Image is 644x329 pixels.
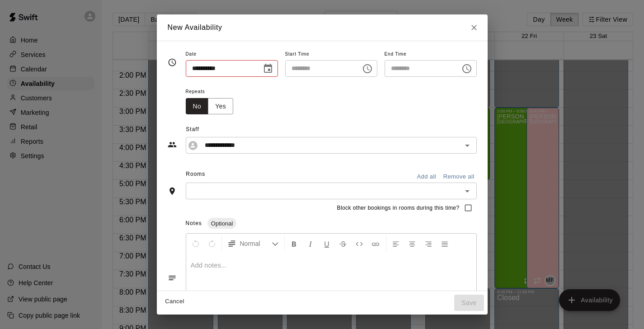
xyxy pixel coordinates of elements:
[168,273,177,282] svg: Notes
[358,60,376,78] button: Choose time, selected time is 3:00 PM
[421,235,436,252] button: Right Align
[186,220,202,226] span: Notes
[168,22,222,33] h6: New Availability
[412,170,441,184] button: Add all
[160,295,189,309] button: Cancel
[368,235,383,252] button: Insert Link
[437,235,452,252] button: Justify Align
[466,19,482,36] button: Close
[188,235,203,252] button: Undo
[224,235,282,252] button: Formatting Options
[207,220,236,227] span: Optional
[186,122,476,137] span: Staff
[186,98,209,115] button: No
[208,98,233,115] button: Yes
[285,48,377,61] span: Start Time
[186,86,241,98] span: Repeats
[287,235,302,252] button: Format Bold
[168,140,177,149] svg: Staff
[458,60,476,78] button: Choose time, selected time is 8:00 PM
[168,187,177,196] svg: Rooms
[204,235,220,252] button: Redo
[441,170,477,184] button: Remove all
[186,98,234,115] div: outlined button group
[168,58,177,67] svg: Timing
[461,139,474,152] button: Open
[352,235,367,252] button: Insert Code
[461,185,474,197] button: Open
[385,48,477,61] span: End Time
[337,204,460,213] span: Block other bookings in rooms during this time?
[186,48,278,61] span: Date
[335,235,351,252] button: Format Strikethrough
[240,239,272,248] span: Normal
[259,60,277,78] button: Choose date, selected date is Aug 18, 2025
[303,235,318,252] button: Format Italics
[319,235,334,252] button: Format Underline
[404,235,420,252] button: Center Align
[388,235,404,252] button: Left Align
[186,171,205,177] span: Rooms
